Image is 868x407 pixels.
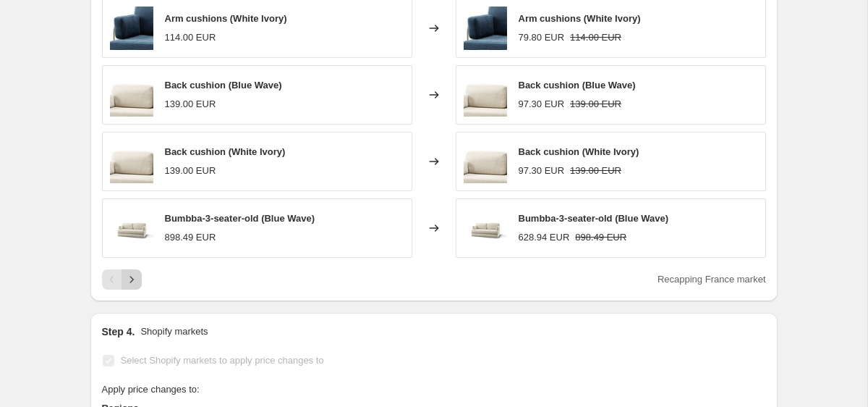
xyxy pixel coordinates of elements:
[165,164,216,178] div: 139.00 EUR
[102,324,135,339] h2: Step 4.
[140,324,208,339] p: Shopify markets
[519,230,570,245] div: 628.94 EUR
[165,13,287,24] span: Arm cushions (White Ivory)
[464,206,507,250] img: Bumbba_I_Plato_Vista_frontal_Lincoln_T03_sin_fondo_c9cc9f6b-f41b-4dc9-ad28-84dbf5ff0197_80x.jpg
[519,164,565,178] div: 97.30 EUR
[570,97,621,112] strike: 139.00 EUR
[110,73,153,117] img: Back_Cushion_White_80x.png
[165,146,286,157] span: Back cushion (White Ivory)
[570,164,621,178] strike: 139.00 EUR
[519,13,641,24] span: Arm cushions (White Ivory)
[519,30,565,45] div: 79.80 EUR
[464,73,507,117] img: Back_Cushion_White_80x.png
[122,269,142,290] button: Next
[519,146,639,157] span: Back cushion (White Ivory)
[519,80,636,91] span: Back cushion (Blue Wave)
[165,213,315,224] span: Bumbba-3-seater-old (Blue Wave)
[464,140,507,183] img: Back_Cushion_White_80x.png
[110,206,153,250] img: Bumbba_I_Plato_Vista_frontal_Lincoln_T03_sin_fondo_c9cc9f6b-f41b-4dc9-ad28-84dbf5ff0197_80x.jpg
[121,355,324,366] span: Select Shopify markets to apply price changes to
[519,213,669,224] span: Bumbba-3-seater-old (Blue Wave)
[165,30,216,45] div: 114.00 EUR
[102,269,142,290] nav: Pagination
[519,97,565,112] div: 97.30 EUR
[165,80,282,91] span: Back cushion (Blue Wave)
[575,230,626,245] strike: 898.49 EUR
[658,274,766,285] span: Recapping France market
[110,7,153,50] img: Arm_cushions_4_80x.jpg
[165,230,216,245] div: 898.49 EUR
[165,97,216,112] div: 139.00 EUR
[464,7,507,50] img: Arm_cushions_4_80x.jpg
[102,384,200,395] span: Apply price changes to:
[570,30,621,45] strike: 114.00 EUR
[110,140,153,183] img: Back_Cushion_White_80x.png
